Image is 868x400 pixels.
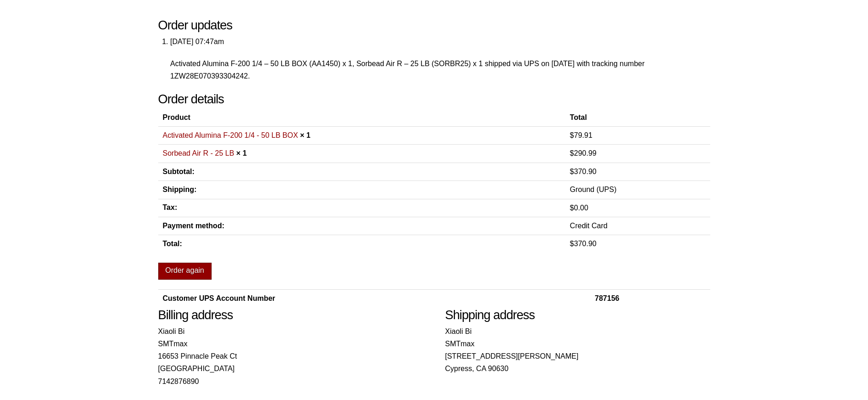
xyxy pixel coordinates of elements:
[565,109,710,126] th: Total
[570,149,597,157] bdi: 290.99
[158,163,565,180] th: Subtotal:
[158,18,710,33] h2: Order updates
[158,290,591,308] th: Customer UPS Account Number
[570,204,588,212] span: 0.00
[158,308,423,323] h2: Billing address
[570,149,574,157] span: $
[236,149,247,157] strong: × 1
[570,131,592,139] bdi: 79.91
[570,240,574,248] span: $
[570,131,574,139] span: $
[300,131,310,139] strong: × 1
[445,308,710,323] h2: Shipping address
[158,181,565,199] th: Shipping:
[158,92,710,107] h2: Order details
[570,168,597,175] span: 370.90
[170,35,710,48] p: [DATE] 07:47am
[170,57,710,82] p: Activated Alumina F-200 1/4 – 50 LB BOX (AA1450) x 1, Sorbead Air R – 25 LB (SORBR25) x 1 shipped...
[158,109,565,126] th: Product
[445,325,710,375] address: Xiaoli Bi SMTmax [STREET_ADDRESS][PERSON_NAME] Cypress, CA 90630
[163,149,235,157] a: Sorbead Air R - 25 LB
[158,235,565,253] th: Total:
[570,168,574,175] span: $
[158,263,212,280] a: Order again
[158,199,565,217] th: Tax:
[163,131,298,139] a: Activated Alumina F-200 1/4 - 50 LB BOX
[565,217,710,235] td: Credit Card
[158,217,565,235] th: Payment method:
[570,204,574,212] span: $
[595,294,619,302] strong: 787156
[158,375,423,388] p: 7142876890
[570,240,597,248] span: 370.90
[565,181,710,199] td: Ground (UPS)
